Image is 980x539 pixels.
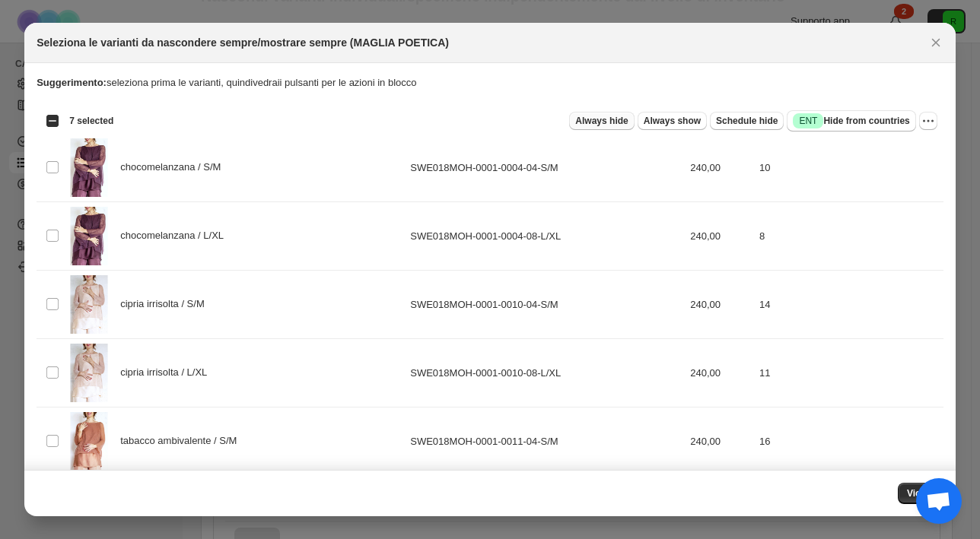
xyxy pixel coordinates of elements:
button: Vicino [898,483,943,504]
font: SWE018MOH-0001-0010-08-L/XL [410,367,561,379]
font: cipria irrisolta / L/XL [120,366,207,378]
font: cipria irrisolta / S/M [120,298,205,309]
img: 15447_5f428c3c-3f1b-4aea-8a88-8a037fa9e143.jpg [70,344,108,402]
font: SWE018MOH-0001-0004-08-L/XL [410,230,561,242]
button: SuccessENTHide from countries [787,110,915,132]
font: SWE018MOH-0001-0004-04-S/M [410,162,558,173]
font: 240,00 [690,230,721,242]
font: Suggerimento: [37,77,107,88]
font: Seleziona le varianti da nascondere sempre/mostrare sempre (MAGLIA POETICA) [37,36,449,49]
font: 240,00 [690,436,721,447]
button: Always hide [569,112,634,130]
font: 11 [759,367,770,379]
font: seleziona prima le varianti, quindi [107,77,253,88]
font: 8 [759,230,765,242]
font: 14 [759,299,770,310]
font: 240,00 [690,299,721,310]
font: i pulsanti per le azioni in blocco [280,77,417,88]
font: SWE018MOH-0001-0011-04-S/M [410,436,558,447]
font: 10 [759,162,770,173]
span: Schedule hide [716,115,778,127]
img: 10955_08b0911e-bc3c-4ee0-a07a-e0624392742a.jpg [70,207,108,265]
font: Vicino [907,488,934,499]
font: 240,00 [690,367,721,379]
span: 7 selected [69,115,113,127]
img: 10955_08b0911e-bc3c-4ee0-a07a-e0624392742a.jpg [70,138,108,197]
font: chocomelanzana / S/M [120,161,221,173]
img: 10956_0c6dfd0e-8341-4113-ad13-6a8dba6ddfb6.jpg [70,412,108,471]
button: More actions [919,112,937,130]
font: 240,00 [690,162,721,173]
span: Hide from countries [793,113,909,128]
font: 16 [759,436,770,447]
img: 15447_5f428c3c-3f1b-4aea-8a88-8a037fa9e143.jpg [70,275,108,334]
font: tabacco ambivalente / S/M [120,435,237,446]
font: vedrai [253,77,279,88]
span: Always hide [575,115,628,127]
button: Always show [638,112,707,130]
font: chocomelanzana / L/XL [120,230,224,241]
button: Vicino [925,32,947,53]
button: Schedule hide [710,112,784,130]
div: Aprire la chat [916,478,962,524]
span: Always show [644,115,701,127]
font: SWE018MOH-0001-0010-04-S/M [410,299,558,310]
span: ENT [799,115,817,127]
